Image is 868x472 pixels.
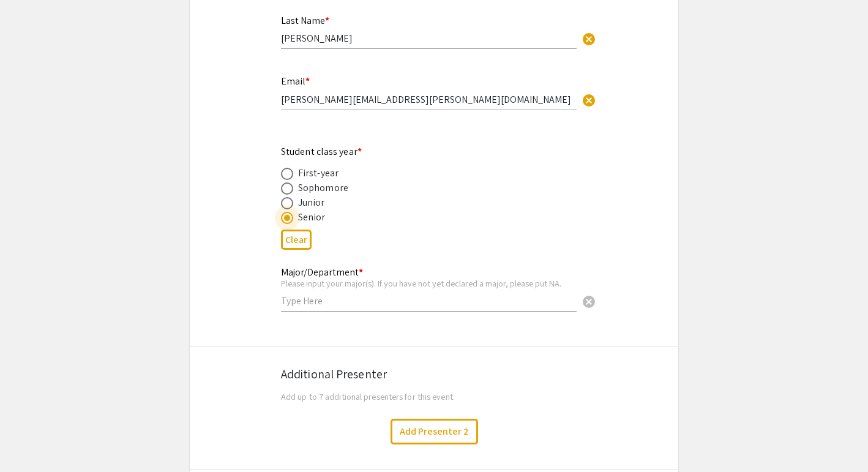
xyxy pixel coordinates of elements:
[281,294,577,307] input: Type Here
[281,32,577,45] input: Type Here
[577,289,601,313] button: Clear
[281,14,329,27] mat-label: Last Name
[298,166,339,181] div: First-year
[281,365,587,383] div: Additional Presenter
[281,230,312,250] button: Clear
[298,181,348,195] div: Sophomore
[582,294,596,309] span: cancel
[9,417,52,463] iframe: Chat
[281,278,577,289] div: Please input your major(s). If you have not yet declared a major, please put NA.
[582,93,596,108] span: cancel
[298,210,326,225] div: Senior
[281,391,455,402] span: Add up to 7 additional presenters for this event.
[281,266,363,279] mat-label: Major/Department
[281,75,310,88] mat-label: Email
[391,419,478,444] button: Add Presenter 2
[582,32,596,47] span: cancel
[577,88,601,112] button: Clear
[281,145,362,158] mat-label: Student class year
[298,195,325,210] div: Junior
[281,93,577,106] input: Type Here
[577,26,601,51] button: Clear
